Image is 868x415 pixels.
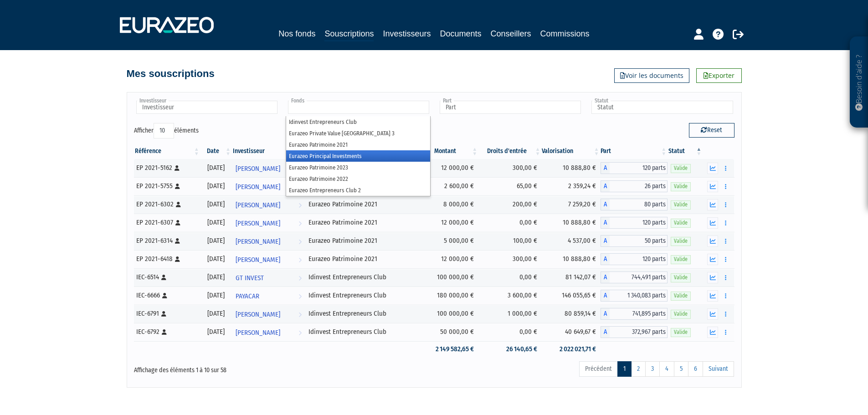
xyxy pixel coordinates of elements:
[136,181,197,191] div: EP 2021-5755
[308,236,414,246] div: Eurazeo Patrimoine 2021
[601,217,610,229] span: A
[136,254,197,264] div: EP 2021-6418
[601,143,668,159] th: Part: activer pour trier la colonne par ordre croissant
[204,163,229,173] div: [DATE]
[478,341,541,357] td: 26 140,65 €
[161,311,166,317] i: [Français] Personne physique
[671,310,691,318] span: Valide
[236,288,259,305] span: PAYACAR
[478,287,541,305] td: 3 600,00 €
[204,236,229,246] div: [DATE]
[854,41,864,123] p: Besoin d'aide ?
[601,253,668,265] div: A - Eurazeo Patrimoine 2021
[308,309,414,318] div: Idinvest Entrepreneurs Club
[610,235,668,247] span: 50 parts
[542,232,601,250] td: 4 537,00 €
[688,361,703,377] a: 6
[417,143,478,159] th: Montant: activer pour trier la colonne par ordre croissant
[417,268,478,287] td: 100 000,00 €
[204,254,229,264] div: [DATE]
[601,180,668,192] div: A - Eurazeo Patrimoine 2021
[298,270,302,287] i: Voir l'investisseur
[308,327,414,337] div: Idinvest Entrepreneurs Club
[232,214,305,232] a: [PERSON_NAME]
[236,306,280,323] span: [PERSON_NAME]
[645,361,660,377] a: 3
[671,255,691,264] span: Valide
[542,268,601,287] td: 81 142,07 €
[542,323,601,341] td: 40 649,67 €
[383,27,431,40] a: Investisseurs
[610,253,668,265] span: 120 parts
[671,200,691,209] span: Valide
[417,287,478,305] td: 180 000,00 €
[417,159,478,177] td: 12 000,00 €
[417,177,478,195] td: 2 600,00 €
[136,200,197,209] div: EP 2021-6302
[286,116,430,128] li: Idinvest Entrepreneurs Club
[236,215,280,232] span: [PERSON_NAME]
[671,182,691,191] span: Valide
[161,275,166,280] i: [Français] Personne physique
[674,361,688,377] a: 5
[417,214,478,232] td: 12 000,00 €
[286,150,430,162] li: Eurazeo Principal Investments
[175,238,180,244] i: [Français] Personne physique
[689,123,734,138] button: Reset
[236,251,280,268] span: [PERSON_NAME]
[478,214,541,232] td: 0,00 €
[232,232,305,250] a: [PERSON_NAME]
[478,143,541,159] th: Droits d'entrée: activer pour trier la colonne par ordre croissant
[127,68,215,79] h4: Mes souscriptions
[236,324,280,341] span: [PERSON_NAME]
[204,327,229,337] div: [DATE]
[232,287,305,305] a: PAYACAR
[601,235,610,247] span: A
[286,162,430,173] li: Eurazeo Patrimoine 2023
[298,251,302,268] i: Voir l'investisseur
[134,360,376,375] div: Affichage des éléments 1 à 10 sur 58
[120,17,214,33] img: 1732889491-logotype_eurazeo_blanc_rvb.png
[162,329,167,335] i: [Français] Personne physique
[478,159,541,177] td: 300,00 €
[417,305,478,323] td: 100 000,00 €
[232,250,305,268] a: [PERSON_NAME]
[417,195,478,214] td: 8 000,00 €
[601,290,610,302] span: A
[542,214,601,232] td: 10 888,80 €
[478,177,541,195] td: 65,00 €
[236,179,280,195] span: [PERSON_NAME]
[204,200,229,209] div: [DATE]
[696,68,742,83] a: Exporter
[601,326,610,338] span: A
[162,293,167,298] i: [Français] Personne physique
[491,27,531,40] a: Conseillers
[134,143,200,159] th: Référence : activer pour trier la colonne par ordre croissant
[176,202,181,207] i: [Français] Personne physique
[136,272,197,282] div: IEC-6514
[610,326,668,338] span: 372,967 parts
[417,250,478,268] td: 12 000,00 €
[417,323,478,341] td: 50 000,00 €
[671,292,691,300] span: Valide
[610,199,668,210] span: 80 parts
[601,180,610,192] span: A
[175,256,180,262] i: [Français] Personne physique
[232,177,305,195] a: [PERSON_NAME]
[154,123,174,138] select: Afficheréléments
[232,143,305,159] th: Investisseur: activer pour trier la colonne par ordre croissant
[601,272,610,283] span: A
[298,215,302,232] i: Voir l'investisseur
[298,197,302,214] i: Voir l'investisseur
[478,232,541,250] td: 100,00 €
[298,306,302,323] i: Voir l'investisseur
[478,323,541,341] td: 0,00 €
[601,235,668,247] div: A - Eurazeo Patrimoine 2021
[610,308,668,320] span: 741,895 parts
[286,139,430,150] li: Eurazeo Patrimoine 2021
[542,341,601,357] td: 2 022 021,71 €
[417,232,478,250] td: 5 000,00 €
[601,199,668,210] div: A - Eurazeo Patrimoine 2021
[232,195,305,214] a: [PERSON_NAME]
[417,341,478,357] td: 2 149 582,65 €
